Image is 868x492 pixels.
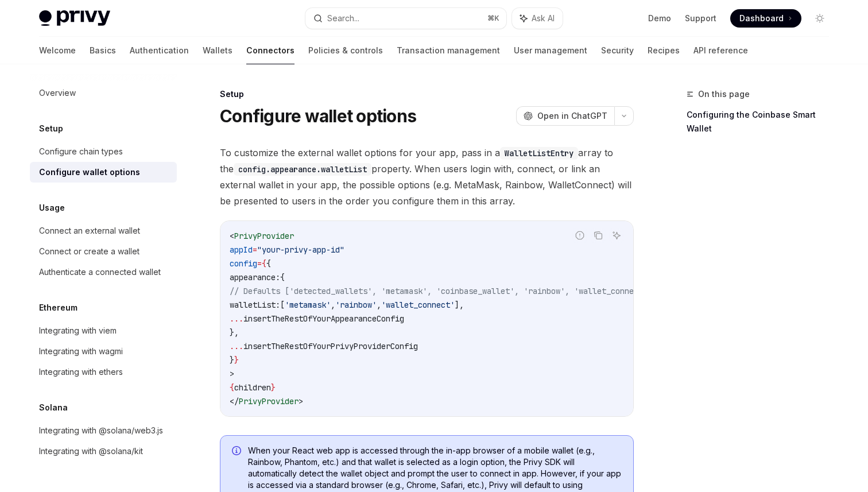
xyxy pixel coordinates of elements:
div: Integrating with @solana/web3.js [39,424,163,437]
span: 'metamask' [285,300,331,310]
a: Welcome [39,37,76,64]
span: > [230,369,234,379]
a: Dashboard [730,9,801,28]
span: PrivyProvider [239,396,299,406]
span: < [230,231,234,241]
div: Connect or create a wallet [39,245,139,258]
a: API reference [693,37,748,64]
h1: Configure wallet options [220,106,416,126]
div: Connect an external wallet [39,224,140,238]
span: ⌘ K [487,14,499,23]
span: { [262,258,266,269]
a: Configure wallet options [30,162,177,183]
a: Integrating with wagmi [30,341,177,362]
button: Report incorrect code [572,228,587,243]
span: 'rainbow' [335,300,377,310]
a: Connect or create a wallet [30,241,177,262]
a: Security [601,37,634,64]
span: On this page [698,87,750,101]
h5: Solana [39,401,68,414]
img: light logo [39,10,110,26]
a: Demo [648,13,671,24]
span: insertTheRestOfYourPrivyProviderConfig [243,341,418,351]
span: } [230,355,234,365]
span: insertTheRestOfYourAppearanceConfig [243,313,404,324]
a: Basics [90,37,116,64]
a: Integrating with @solana/web3.js [30,420,177,441]
span: , [377,300,381,310]
span: , [331,300,335,310]
a: Integrating with ethers [30,362,177,382]
span: [ [280,300,285,310]
div: Configure chain types [39,145,123,158]
a: Policies & controls [308,37,383,64]
span: > [299,396,303,406]
span: // Defaults ['detected_wallets', 'metamask', 'coinbase_wallet', 'rainbow', 'wallet_connect'] [230,286,652,296]
div: Overview [39,86,76,100]
span: } [234,355,239,365]
a: Connectors [246,37,294,64]
div: Integrating with ethers [39,365,123,379]
code: WalletListEntry [500,147,578,160]
span: config [230,258,257,269]
button: Toggle dark mode [811,9,829,28]
div: Search... [327,11,359,25]
button: Ask AI [512,8,563,29]
span: PrivyProvider [234,231,294,241]
span: { [280,272,285,282]
span: To customize the external wallet options for your app, pass in a array to the property. When user... [220,145,634,209]
button: Open in ChatGPT [516,106,614,126]
h5: Usage [39,201,65,215]
a: Overview [30,83,177,103]
div: Configure wallet options [39,165,140,179]
span: </ [230,396,239,406]
span: = [253,245,257,255]
div: Integrating with @solana/kit [39,444,143,458]
a: Support [685,13,716,24]
span: ... [230,313,243,324]
span: { [266,258,271,269]
span: Dashboard [739,13,784,24]
a: Authentication [130,37,189,64]
a: Wallets [203,37,232,64]
code: config.appearance.walletList [234,163,371,176]
span: = [257,258,262,269]
span: appearance: [230,272,280,282]
a: User management [514,37,587,64]
button: Copy the contents from the code block [591,228,606,243]
a: Connect an external wallet [30,220,177,241]
span: 'wallet_connect' [381,300,455,310]
a: Authenticate a connected wallet [30,262,177,282]
span: { [230,382,234,393]
span: walletList: [230,300,280,310]
button: Ask AI [609,228,624,243]
a: Transaction management [397,37,500,64]
h5: Ethereum [39,301,77,315]
span: appId [230,245,253,255]
div: Integrating with viem [39,324,117,338]
svg: Info [232,446,243,458]
span: ... [230,341,243,351]
span: ], [455,300,464,310]
a: Recipes [648,37,680,64]
a: Integrating with viem [30,320,177,341]
span: children [234,382,271,393]
span: Open in ChatGPT [537,110,607,122]
a: Configure chain types [30,141,177,162]
span: }, [230,327,239,338]
div: Integrating with wagmi [39,344,123,358]
a: Configuring the Coinbase Smart Wallet [687,106,838,138]
div: Authenticate a connected wallet [39,265,161,279]
span: "your-privy-app-id" [257,245,344,255]
a: Integrating with @solana/kit [30,441,177,462]
h5: Setup [39,122,63,135]
div: Setup [220,88,634,100]
button: Search...⌘K [305,8,506,29]
span: } [271,382,276,393]
span: Ask AI [532,13,555,24]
